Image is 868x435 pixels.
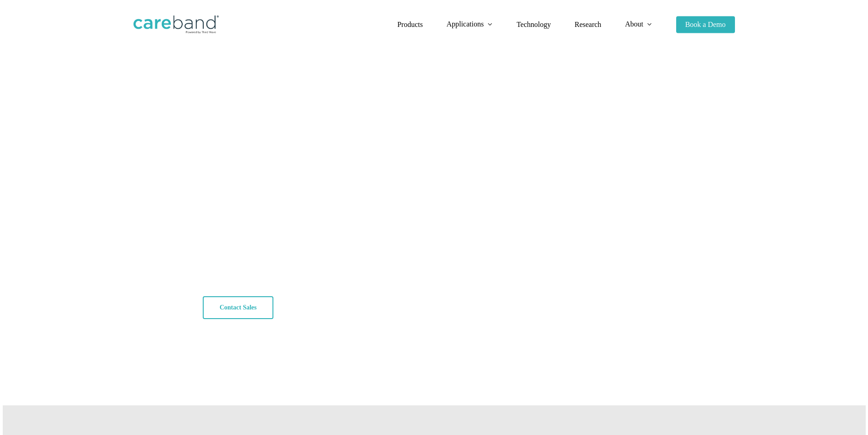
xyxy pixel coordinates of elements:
[220,303,257,312] span: Contact Sales
[625,21,652,28] a: About
[149,303,182,312] span: Learn More
[203,296,273,319] a: Contact Sales
[397,21,423,28] a: Products
[685,21,726,28] span: Book a Demo
[517,21,551,28] a: Technology
[447,20,484,28] span: Applications
[676,21,735,28] a: Book a Demo
[134,16,219,34] img: CareBand
[134,263,377,312] div: CareBand combines cutting-edge location and activity monitoring technologies with brilliant desig...
[498,111,794,353] img: CareBand tracking system
[575,21,601,28] a: Research
[625,20,643,28] span: About
[447,21,493,28] a: Applications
